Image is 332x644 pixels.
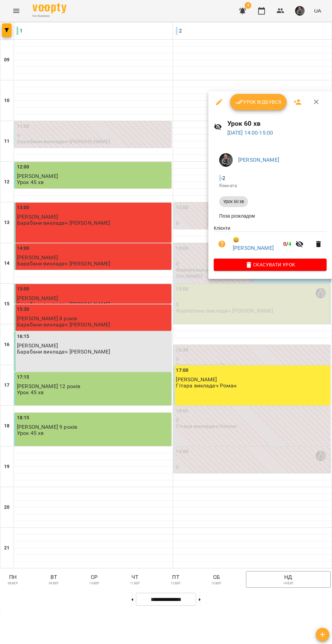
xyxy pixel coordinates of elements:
[233,236,281,252] a: 😀 [PERSON_NAME]
[238,157,279,163] a: [PERSON_NAME]
[288,241,291,247] span: 4
[219,153,233,167] img: 9774cdb94cd07e2c046c34ee188bda8a.png
[230,94,287,110] button: Урок відбувся
[214,210,327,222] li: Поза розкладом
[283,241,291,247] b: /
[219,261,321,269] span: Скасувати Урок
[227,129,273,136] a: [DATE] 14:00-15:00
[219,175,227,181] span: - 2
[214,259,327,271] button: Скасувати Урок
[227,118,327,129] h6: Урок 60 хв
[283,241,286,247] span: 0
[214,236,230,252] button: Візит ще не сплачено. Додати оплату?
[235,98,282,106] span: Урок відбувся
[219,199,248,205] span: Урок 60 хв
[214,225,327,259] ul: Клієнти
[219,182,321,189] p: Кімната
